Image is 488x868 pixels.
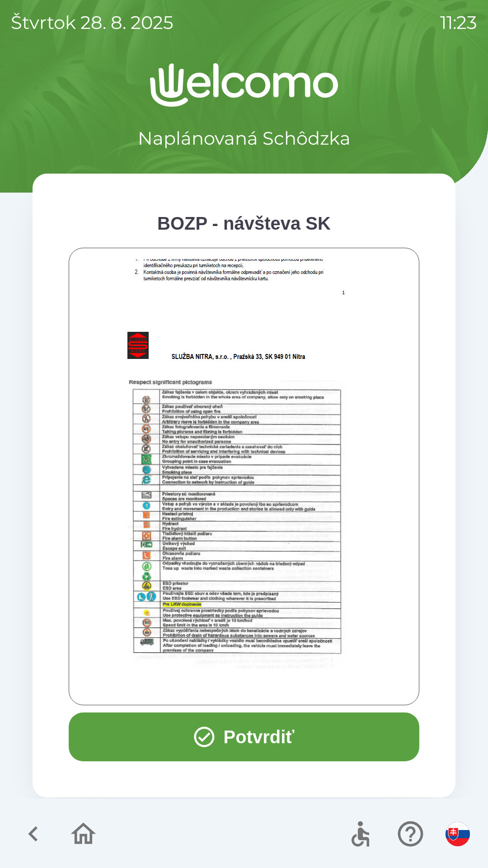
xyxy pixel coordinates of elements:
[440,9,477,36] p: 11:23
[11,9,174,36] p: štvrtok 28. 8. 2025
[69,210,419,237] div: BOZP - návšteva SK
[446,822,470,846] img: sk flag
[69,712,419,761] button: Potvrdiť
[138,125,351,152] p: Naplánovaná Schôdzka
[33,63,455,107] img: Logo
